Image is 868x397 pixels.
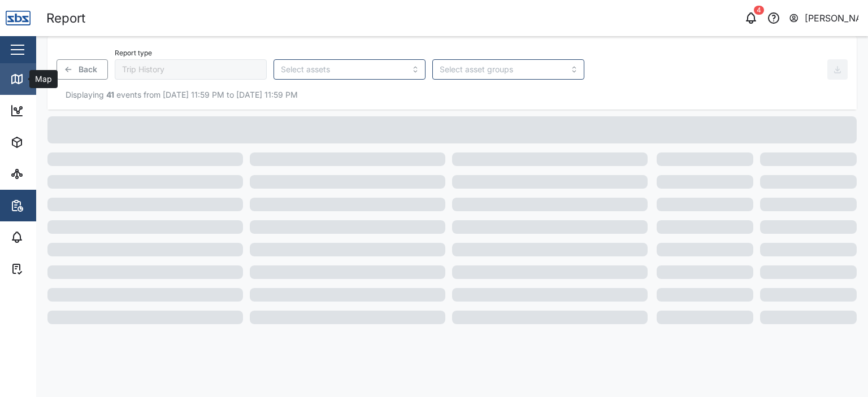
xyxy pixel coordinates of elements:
span: Back [79,60,97,79]
div: Map [29,73,55,85]
div: Dashboard [29,104,80,117]
strong: 41 [106,90,114,99]
button: [PERSON_NAME] [788,10,859,26]
label: Report type [115,49,152,57]
div: [PERSON_NAME] [805,11,859,25]
button: Back [57,59,108,80]
div: Alarms [29,231,64,243]
div: Tasks [29,263,60,275]
input: Select assets [281,65,405,74]
div: Sites [29,168,57,180]
div: Reports [29,199,68,212]
div: Assets [29,136,64,149]
div: Displaying events from [DATE] 11:59 PM to [DATE] 11:59 PM [57,89,848,101]
img: Main Logo [6,6,31,30]
input: Select asset groups [440,65,563,74]
div: 4 [754,6,764,15]
div: Report [46,8,85,28]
